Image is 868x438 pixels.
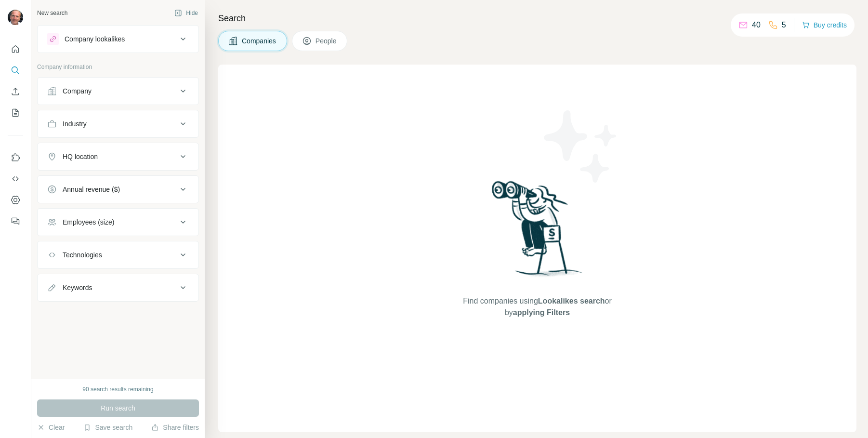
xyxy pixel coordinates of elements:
button: Dashboard [8,191,23,209]
button: Feedback [8,212,23,230]
button: Annual revenue ($) [38,178,198,201]
div: Employees (size) [63,217,114,227]
button: Quick start [8,40,23,58]
div: HQ location [63,152,98,161]
div: Industry [63,119,87,129]
button: Industry [38,112,198,135]
button: Use Surfe API [8,170,23,187]
div: 90 search results remaining [82,385,153,394]
div: Annual revenue ($) [63,185,120,194]
button: Save search [83,423,132,432]
div: Company [63,86,92,96]
div: Keywords [63,283,92,292]
h4: Search [218,12,856,25]
img: Avatar [8,10,23,25]
button: Employees (size) [38,211,198,234]
p: 5 [782,19,786,31]
span: Companies [242,36,277,46]
button: Enrich CSV [8,83,23,100]
span: Lookalikes search [538,297,605,305]
button: Share filters [151,423,199,432]
span: Find companies using or by [460,295,614,319]
button: My lists [8,104,23,121]
span: applying Filters [513,308,570,317]
button: Use Surfe on LinkedIn [8,149,23,166]
p: 40 [752,19,761,31]
div: Technologies [63,250,102,260]
button: Clear [37,423,65,432]
button: Search [8,62,23,79]
button: Company lookalikes [38,27,198,51]
img: Surfe Illustration - Woman searching with binoculars [487,178,588,286]
button: Hide [168,6,205,20]
button: Buy credits [802,18,847,32]
div: Company lookalikes [65,34,125,44]
button: Company [38,80,198,103]
button: Keywords [38,276,198,299]
button: HQ location [38,145,198,168]
span: People [316,36,338,46]
div: New search [37,9,67,17]
p: Company information [37,63,199,71]
img: Surfe Illustration - Stars [538,103,624,190]
button: Technologies [38,243,198,266]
